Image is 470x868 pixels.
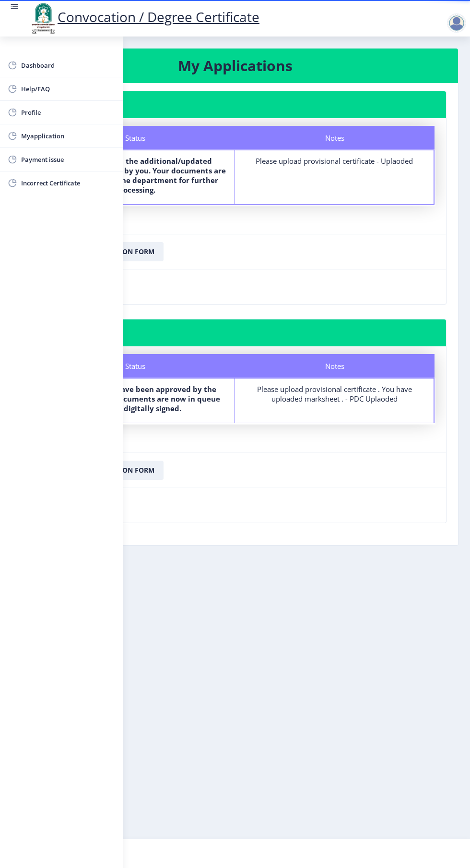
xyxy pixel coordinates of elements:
div: Please upload provisional certificate - Uplaoded [244,156,425,166]
div: Notes [235,354,435,378]
div: Status [35,354,235,378]
h3: My Applications [23,56,446,75]
nb-card-header: Application 2149 [24,319,446,346]
span: Payment issue [21,154,115,165]
span: Myapplication [21,130,115,142]
div: Notes [235,126,435,150]
span: Help/FAQ [21,83,115,95]
b: Your documents have been approved by the department. The documents are now in queue for being dig... [50,384,220,413]
b: We have received the additional/updated documents uploaded by you. Your documents are being check... [45,156,226,195]
span: Incorrect Certificate [21,177,115,189]
div: Please upload provisional certificate . You have uploaded marksheet . - PDC Uplaoded [244,384,425,403]
nb-card-header: Application 2148 [24,91,446,118]
span: Profile [21,107,115,118]
img: logo [29,2,58,35]
div: Status [35,126,235,150]
a: Convocation / Degree Certificate [29,8,259,26]
span: Dashboard [21,60,115,71]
